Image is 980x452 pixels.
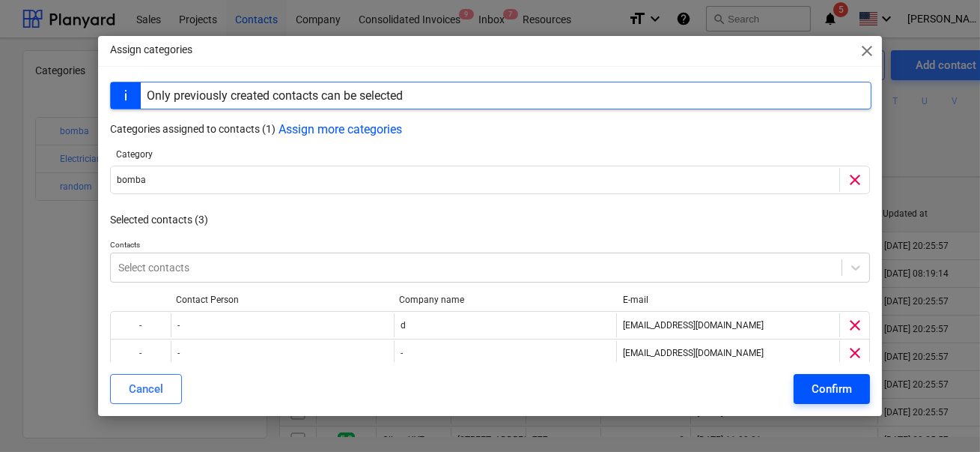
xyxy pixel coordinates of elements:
p: Selected contacts (3) [110,212,871,228]
span: clear [846,316,864,334]
p: Contacts [110,240,870,253]
button: Assign more categories [279,122,402,136]
div: E-mail [623,295,834,305]
div: Category [116,149,834,160]
div: Confirm [812,379,852,399]
div: d [394,313,617,337]
span: clear [846,171,864,189]
div: Only previously created contacts can be selected [147,88,403,103]
span: clear [846,344,864,362]
button: Cancel [110,374,182,404]
div: bomba [117,175,146,185]
p: Assign categories [110,42,192,58]
div: Company name [399,295,610,305]
p: Categories assigned to contacts (1) [110,121,276,137]
span: close [858,42,876,60]
div: - [111,341,171,365]
span: [EMAIL_ADDRESS][DOMAIN_NAME] [623,320,764,331]
div: Cancel [129,379,163,399]
div: - [171,313,394,337]
span: [EMAIL_ADDRESS][DOMAIN_NAME] [623,348,764,358]
iframe: Chat Widget [905,380,980,452]
button: Confirm [794,374,870,404]
div: - [111,313,171,337]
div: - [171,341,394,365]
div: Contact Person [176,295,387,305]
div: - [394,341,617,365]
